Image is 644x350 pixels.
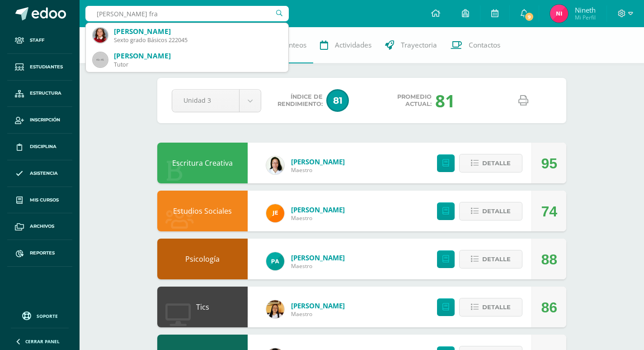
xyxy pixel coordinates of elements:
a: Reportes [7,240,72,267]
img: 45x45 [93,53,108,67]
input: Busca un usuario... [85,6,289,21]
img: 405e426cf699282c02b6e6c69ff5ea82.png [266,300,284,318]
span: Estructura [30,90,61,97]
div: Estudios Sociales [157,191,248,231]
a: Actividades [313,27,378,63]
img: f1c371c5501f3d0b798b31bf18e8b452.png [266,252,284,270]
span: Detalle [482,299,511,316]
span: Mi Perfil [575,14,596,21]
img: 0c51bd409f5749828a9dacd713f1661a.png [266,156,284,174]
a: Trayectoria [378,27,444,63]
a: Estructura [7,81,72,107]
button: Detalle [459,154,522,173]
span: Maestro [291,214,345,222]
img: 45e22c607c051982a137cf584b78d1ec.png [93,28,108,43]
span: Mis cursos [30,197,59,204]
div: Sexto grado Básicos 222045 [114,36,281,44]
div: Escritura Creativa [157,143,248,183]
span: Nineth [575,5,596,14]
span: Asistencia [30,170,58,177]
span: Reportes [30,249,55,257]
span: Detalle [482,155,511,172]
div: Psicología [157,239,248,279]
span: Disciplina [30,143,56,150]
span: Índice de Rendimiento: [277,93,323,108]
span: 9 [524,12,534,22]
button: Detalle [459,202,522,221]
span: Inscripción [30,116,60,124]
span: Soporte [37,313,58,319]
span: Unidad 3 [183,90,228,111]
a: Tics [196,302,209,312]
div: Tics [157,287,248,327]
span: Staff [30,37,44,44]
a: Mis cursos [7,187,72,214]
a: [PERSON_NAME] [291,205,345,214]
span: Maestro [291,310,345,318]
a: [PERSON_NAME] [291,157,345,166]
span: Punteos [281,40,306,50]
span: Actividades [335,40,371,50]
a: Disciplina [7,134,72,160]
div: [PERSON_NAME] [114,27,281,36]
button: Detalle [459,298,522,316]
a: Escritura Creativa [172,158,233,168]
span: Archivos [30,223,54,230]
a: Staff [7,27,72,54]
img: 6530472a98d010ec8906c714036cc0db.png [266,204,284,222]
a: [PERSON_NAME] [291,301,345,310]
span: Maestro [291,262,345,270]
a: Unidad 3 [172,90,261,112]
img: 8ed068964868c7526d8028755c0074ec.png [550,5,568,23]
a: Estudios Sociales [173,206,232,216]
div: Tutor [114,61,281,68]
a: Asistencia [7,160,72,187]
a: Soporte [11,309,69,321]
span: Estudiantes [30,63,63,71]
span: Trayectoria [401,40,437,50]
a: Archivos [7,213,72,240]
div: [PERSON_NAME] [114,51,281,61]
span: 81 [326,89,349,112]
a: Psicología [185,254,220,264]
div: 88 [541,239,557,280]
span: Maestro [291,166,345,174]
div: 74 [541,191,557,232]
a: Estudiantes [7,54,72,81]
div: 81 [435,89,455,112]
a: Inscripción [7,107,72,134]
span: Contactos [469,40,500,50]
span: Promedio actual: [397,93,432,108]
a: [PERSON_NAME] [291,253,345,262]
span: Cerrar panel [25,338,60,345]
span: Detalle [482,251,511,268]
a: Contactos [444,27,507,63]
span: Detalle [482,203,511,220]
div: 95 [541,143,557,184]
div: 86 [541,287,557,328]
button: Detalle [459,250,522,268]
